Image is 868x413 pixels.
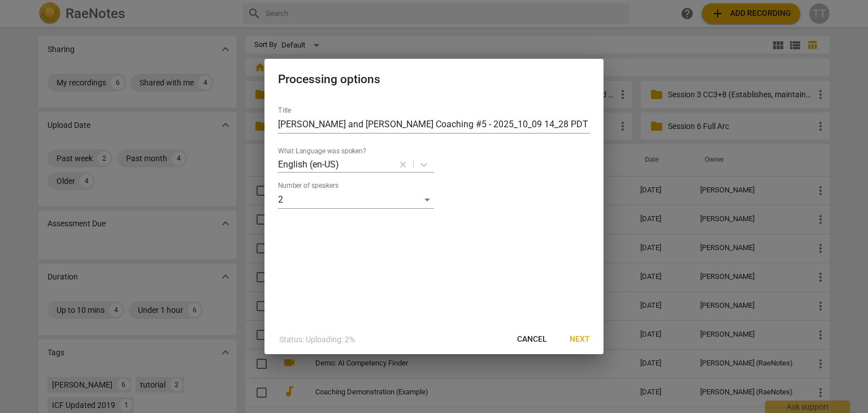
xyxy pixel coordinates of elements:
span: Next [570,334,590,345]
label: Title [278,107,291,114]
label: What Language was spoken? [278,148,366,155]
button: Cancel [508,329,556,350]
p: English (en-US) [278,158,339,171]
div: 2 [278,191,434,209]
span: Cancel [517,334,547,345]
p: Status: Uploading: 2% [279,334,355,346]
label: Number of speakers [278,183,338,190]
button: Next [561,329,599,350]
h2: Processing options [278,72,590,87]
